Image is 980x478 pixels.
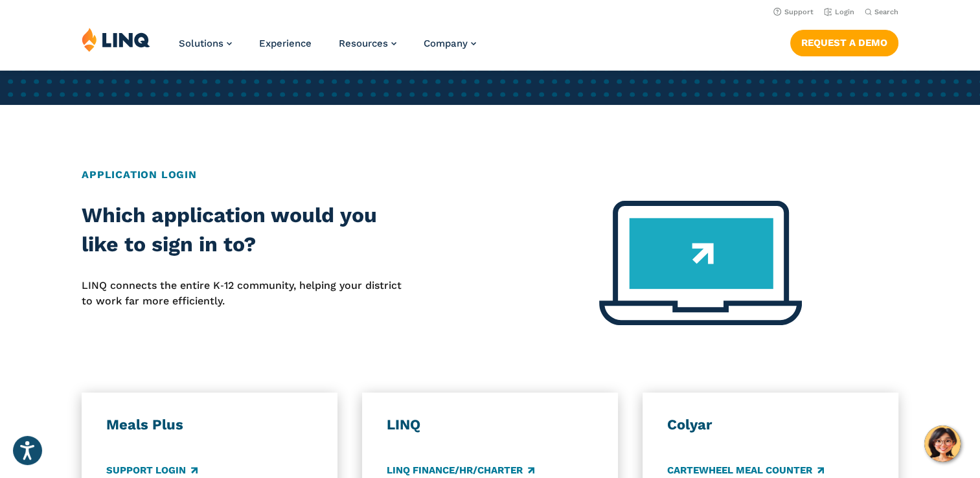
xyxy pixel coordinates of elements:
h2: Application Login [82,167,898,183]
a: Solutions [179,38,232,49]
span: Resources [339,38,388,49]
span: Search [874,8,898,16]
a: Request a Demo [790,30,898,56]
nav: Button Navigation [790,27,898,56]
a: Company [424,38,476,49]
button: Open Search Bar [865,7,898,17]
a: Login [824,8,854,16]
nav: Primary Navigation [179,27,476,70]
button: Hello, have a question? Let’s chat. [924,426,961,462]
p: LINQ connects the entire K‑12 community, helping your district to work far more efficiently. [82,278,407,310]
a: LINQ Finance/HR/Charter [387,463,534,477]
a: Experience [259,38,312,49]
a: Resources [339,38,396,49]
h3: Colyar [667,416,874,434]
h3: Meals Plus [106,416,313,434]
a: Support Login [106,463,198,477]
img: LINQ | K‑12 Software [82,27,150,52]
h2: Which application would you like to sign in to? [82,201,407,260]
span: Solutions [179,38,223,49]
h3: LINQ [387,416,593,434]
a: CARTEWHEEL Meal Counter [667,463,824,477]
span: Company [424,38,468,49]
a: Support [773,8,814,16]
